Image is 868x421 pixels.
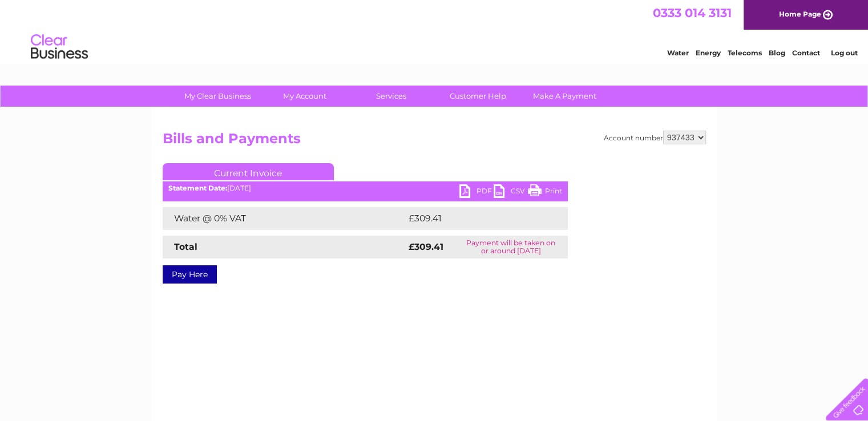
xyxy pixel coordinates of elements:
a: 0333 014 3131 [653,6,732,20]
a: Blog [769,48,785,57]
div: [DATE] [163,184,568,192]
a: Pay Here [163,265,217,284]
a: CSV [494,184,528,201]
a: Telecoms [728,48,762,57]
a: My Account [257,86,352,107]
a: Contact [792,48,820,57]
strong: £309.41 [409,241,443,252]
a: Energy [696,48,721,57]
a: Make A Payment [518,86,612,107]
a: Customer Help [431,86,525,107]
div: Account number [604,131,706,144]
div: Clear Business is a trading name of Verastar Limited (registered in [GEOGRAPHIC_DATA] No. 3667643... [165,6,704,55]
a: PDF [459,184,494,201]
strong: Total [174,241,197,252]
td: Water @ 0% VAT [163,207,406,230]
a: Print [528,184,562,201]
a: Current Invoice [163,163,334,180]
a: Log out [830,48,857,57]
a: Water [667,48,689,57]
b: Statement Date: [168,184,227,192]
a: Services [344,86,438,107]
td: Payment will be taken on or around [DATE] [454,236,568,258]
img: logo.png [30,30,88,64]
td: £309.41 [406,207,547,230]
h2: Bills and Payments [163,131,706,152]
a: My Clear Business [171,86,265,107]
